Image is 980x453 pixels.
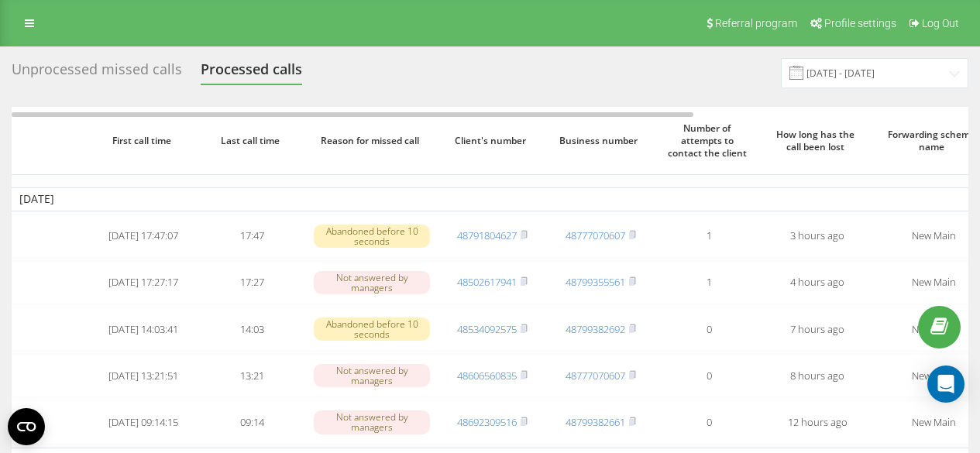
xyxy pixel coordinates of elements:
[198,261,306,304] td: 17:27
[655,307,763,351] td: 0
[89,307,198,351] td: [DATE] 14:03:41
[201,61,302,85] div: Processed calls
[314,410,430,434] div: Not answered by managers
[566,369,625,383] a: 48777070607
[198,400,306,444] td: 09:14
[314,364,430,387] div: Not answered by managers
[457,369,517,383] a: 48606560835
[198,307,306,351] td: 14:03
[655,400,763,444] td: 0
[763,214,872,258] td: 3 hours ago
[101,135,185,147] span: First call time
[450,135,534,147] span: Client's number
[763,261,872,304] td: 4 hours ago
[210,135,294,147] span: Last call time
[89,261,198,304] td: [DATE] 17:27:17
[559,135,642,147] span: Business number
[566,322,625,336] a: 48799382692
[457,275,517,289] a: 48502617941
[763,354,872,397] td: 8 hours ago
[655,354,763,397] td: 0
[457,415,517,429] a: 48692309516
[320,135,425,147] span: Reason for missed call
[922,17,959,29] span: Log Out
[824,17,896,29] span: Profile settings
[89,354,198,397] td: [DATE] 13:21:51
[763,307,872,351] td: 7 hours ago
[655,214,763,258] td: 1
[198,214,306,258] td: 17:47
[927,365,965,403] div: Open Intercom Messenger
[457,322,517,336] a: 48534092575
[314,317,430,341] div: Abandoned before 10 seconds
[314,271,430,294] div: Not answered by managers
[89,214,198,258] td: [DATE] 17:47:07
[314,225,430,248] div: Abandoned before 10 seconds
[12,61,182,85] div: Unprocessed missed calls
[566,228,625,242] a: 48777070607
[8,408,45,445] button: Open CMP widget
[763,400,872,444] td: 12 hours ago
[775,129,859,153] span: How long has the call been lost
[566,275,625,289] a: 48799355561
[655,261,763,304] td: 1
[715,17,797,29] span: Referral program
[198,354,306,397] td: 13:21
[566,415,625,429] a: 48799382661
[667,122,751,159] span: Number of attempts to contact the client
[457,228,517,242] a: 48791804627
[89,400,198,444] td: [DATE] 09:14:15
